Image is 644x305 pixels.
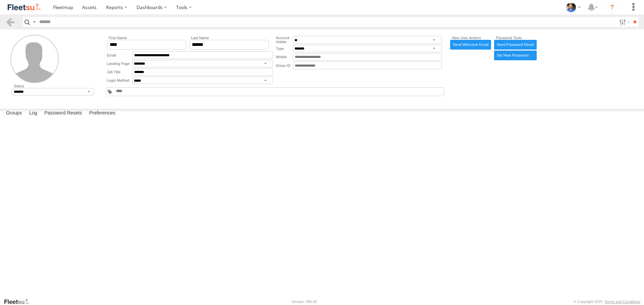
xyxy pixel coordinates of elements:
label: Email [107,51,132,59]
label: Search Query [32,17,37,27]
a: Back to previous Page [5,17,15,27]
label: Log [26,109,41,118]
div: Version: 306.00 [291,300,317,304]
img: fleetsu-logo-horizontal.svg [7,3,42,12]
label: New User Actions [450,36,491,40]
label: Job Title [107,68,132,76]
a: Send Password Reset [494,40,536,50]
label: Password Resets [41,109,85,118]
div: © Copyright 2025 - [574,300,640,304]
i: ? [607,2,618,13]
a: Send Welcome Email [450,40,491,50]
a: Visit our Website [4,298,35,305]
label: Search Filter Options [616,17,631,27]
label: Password Tools [494,36,536,40]
div: Matt Draper [563,2,583,12]
label: Manually enter new password [494,51,536,60]
a: Terms and Conditions [605,300,640,304]
label: Landing Page [107,60,132,67]
label: Type [276,45,293,52]
label: Groups [3,109,25,118]
label: Mobile [276,53,293,61]
label: Driver ID [276,62,293,69]
label: Preferences [86,109,119,118]
label: Last Name [189,36,269,40]
label: Account Holder [276,36,293,44]
label: Login Method [107,77,132,84]
label: First Name [107,36,186,40]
